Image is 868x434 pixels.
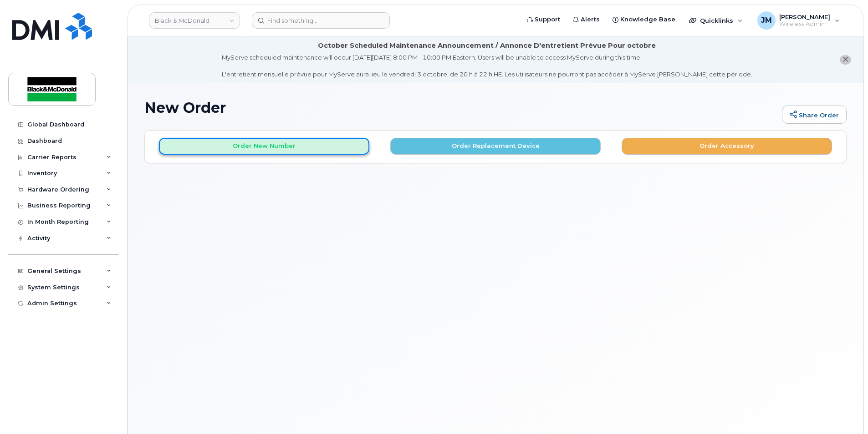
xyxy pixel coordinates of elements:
div: MyServe scheduled maintenance will occur [DATE][DATE] 8:00 PM - 10:00 PM Eastern. Users will be u... [222,53,752,79]
button: close notification [840,55,851,65]
button: Order Accessory [622,138,832,155]
a: Share Order [782,106,847,124]
button: Order New Number [159,138,369,155]
button: Order Replacement Device [390,138,601,155]
h1: New Order [144,100,777,116]
div: October Scheduled Maintenance Announcement / Annonce D'entretient Prévue Pour octobre [318,41,656,50]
